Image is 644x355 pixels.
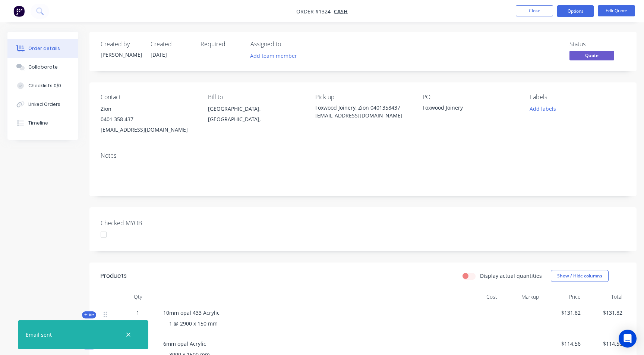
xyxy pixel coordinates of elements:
div: Created by [101,41,142,48]
div: Qty [116,289,160,304]
span: $114.56 [545,340,581,348]
button: Add labels [526,104,560,114]
div: Order details [28,45,60,52]
span: 1 @ 2900 x 150 mm [169,320,218,327]
div: Contact [101,94,196,101]
button: Options [557,5,594,17]
button: Show / Hide columns [551,270,609,282]
button: Checklists 0/0 [7,76,78,95]
button: Close [516,5,553,16]
label: Display actual quantities [480,272,542,280]
div: Total [584,289,625,304]
div: [EMAIL_ADDRESS][DOMAIN_NAME] [101,125,196,135]
div: Foxwood Joinery, Zion 0401358437 [EMAIL_ADDRESS][DOMAIN_NAME] [315,104,411,119]
div: Assigned to [250,41,325,48]
button: Add team member [246,51,301,61]
div: Foxwood Joinery [423,104,516,114]
div: Pick up [315,94,411,101]
div: Status [569,41,625,48]
div: [GEOGRAPHIC_DATA], [GEOGRAPHIC_DATA], [208,104,303,128]
div: Labels [530,94,625,101]
button: Order details [7,39,78,58]
div: Checklists 0/0 [28,82,61,89]
span: $114.56 [587,340,622,348]
span: $131.82 [587,309,622,317]
span: 1 [136,309,139,317]
button: Collaborate [7,58,78,76]
button: Linked Orders [7,95,78,114]
button: Add team member [250,51,301,61]
button: Edit Quote [598,5,635,16]
span: Quote [569,51,614,60]
div: [GEOGRAPHIC_DATA], [GEOGRAPHIC_DATA], [208,104,303,125]
div: Open Intercom Messenger [619,330,637,348]
span: [DATE] [151,51,167,58]
span: Order #1324 - [296,8,334,15]
div: Zion [101,104,196,114]
div: Markup [500,289,542,304]
div: Products [101,271,127,280]
div: PO [423,94,518,101]
div: Price [542,289,584,304]
a: Cash [334,8,348,15]
img: Factory [13,6,25,17]
span: $131.82 [545,309,581,317]
span: 6mm opal Acrylic [163,340,206,347]
div: Notes [101,152,625,159]
div: Email sent [26,331,52,339]
div: Cost [458,289,500,304]
div: [PERSON_NAME] [101,51,142,59]
div: Bill to [208,94,303,101]
button: Timeline [7,114,78,132]
div: Required [201,41,241,48]
label: Checked MYOB [101,219,194,227]
div: Kit [82,311,96,318]
div: Zion0401 358 437[EMAIL_ADDRESS][DOMAIN_NAME] [101,104,196,135]
div: Collaborate [28,64,58,70]
div: Timeline [28,120,48,126]
span: Kit [84,312,94,318]
div: Created [151,41,192,48]
div: Linked Orders [28,101,60,108]
button: Quote [569,51,614,62]
div: 0401 358 437 [101,114,196,125]
span: 10mm opal 433 Acrylic [163,309,220,316]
